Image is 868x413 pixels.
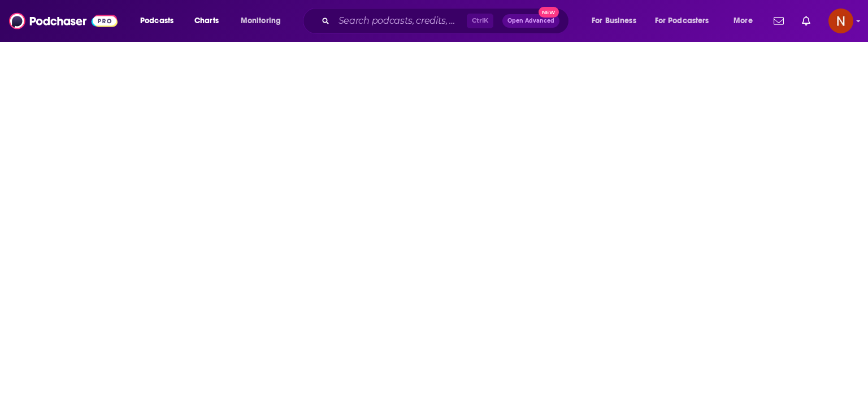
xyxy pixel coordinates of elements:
span: Ctrl K [467,14,493,28]
span: Open Advanced [507,18,554,24]
button: Show profile menu [828,8,853,33]
button: open menu [132,12,188,30]
a: Show notifications dropdown [769,11,788,31]
span: Charts [194,13,219,29]
span: New [539,7,559,18]
span: Logged in as AdelNBM [828,8,853,33]
button: open menu [648,12,726,30]
input: Search podcasts, credits, & more... [334,12,467,30]
button: open menu [584,12,650,30]
span: More [734,13,753,29]
span: For Podcasters [655,13,709,29]
button: open menu [726,12,767,30]
a: Show notifications dropdown [797,11,815,31]
button: open menu [233,12,296,30]
img: User Profile [828,8,853,33]
div: Search podcasts, credits, & more... [314,8,580,34]
img: Podchaser - Follow, Share and Rate Podcasts [9,10,118,32]
button: Open AdvancedNew [502,14,559,28]
a: Charts [187,12,225,30]
span: For Business [592,13,636,29]
span: Podcasts [140,13,173,29]
span: Monitoring [241,13,281,29]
